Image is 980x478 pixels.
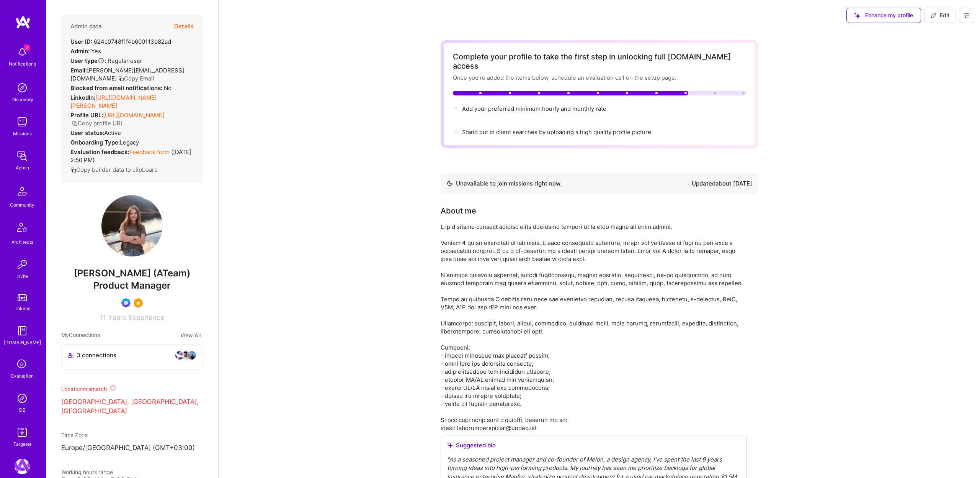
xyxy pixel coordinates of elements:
i: icon SuggestedTeams [447,442,453,448]
div: Updated about [DATE] [692,179,752,188]
span: Add your preferred minimum hourly and monthly rate [462,105,606,112]
a: A.Team: Leading A.Team's Marketing & DemandGen [13,459,32,474]
span: Product Manager [93,280,171,291]
div: Tokens [15,304,30,312]
div: Discovery [11,95,33,103]
div: Stand out in client searches by uploading a high quality profile picture [462,128,651,136]
img: teamwork [15,114,30,130]
span: [PERSON_NAME] (ATeam) [61,268,203,279]
div: Location mismatch [61,385,203,393]
span: Enhance my profile [854,11,913,19]
div: Evaluation [11,372,34,380]
strong: User status: [70,129,104,136]
div: Admin [16,164,29,172]
img: bell [15,44,30,60]
i: icon SelectionTeam [15,357,29,372]
strong: User type : [70,57,106,64]
i: icon Collaborator [68,352,73,358]
img: logo [15,15,31,29]
div: 624c0748f1f4b600113b82ad [70,38,171,46]
div: Regular user [70,57,142,65]
img: Architects [13,220,31,238]
img: Invite [15,257,30,272]
span: My Connections [61,331,100,340]
img: A.Team: Leading A.Team's Marketing & DemandGen [15,459,30,474]
img: avatar [187,351,196,360]
span: Years Experience [108,314,164,322]
div: L ip d sitame consect adipisc elits doeiusmo tempori ut la etdo magna ali enim admini. Veniam 4 q... [441,223,747,432]
div: [DOMAIN_NAME] [4,338,41,347]
p: Europe/[GEOGRAPHIC_DATA] (GMT+03:00 ) [61,444,203,453]
button: Enhance my profile [846,8,921,23]
img: Skill Targeter [15,425,30,440]
div: ( [DATE] 2:50 PM ) [70,148,194,164]
span: Working hours range [61,469,113,475]
span: 2 [24,44,30,51]
img: avatar [181,351,190,360]
img: tokens [18,294,27,301]
div: Unavailable to join missions right now. [447,179,562,188]
div: No [70,84,171,92]
div: Yes [70,47,101,55]
strong: Onboarding Type: [70,139,120,146]
img: discovery [15,80,30,95]
strong: Profile URL: [70,112,103,119]
img: Admin Search [15,391,30,406]
img: Availability [447,180,453,186]
a: [URL][DOMAIN_NAME] [103,112,164,119]
a: [URL][DOMAIN_NAME][PERSON_NAME] [70,94,157,109]
h4: Admin data [70,23,102,30]
div: Missions [13,130,32,138]
div: Targeter [13,440,31,448]
span: Edit [931,11,949,19]
strong: LinkedIn: [70,94,95,101]
div: Architects [11,238,33,246]
div: DB [19,406,26,414]
i: icon Copy [72,121,78,126]
div: Once you’re added the items below, schedule an evaluation call on the setup page. [453,74,746,82]
strong: Evaluation feedback: [70,148,129,156]
button: Edit [924,8,956,23]
i: icon Copy [70,167,76,173]
i: icon SuggestedTeams [854,13,861,19]
button: Copy Email [118,74,154,82]
img: admin teamwork [15,148,30,164]
span: legacy [120,139,139,146]
strong: Admin: [70,48,90,55]
button: View All [178,331,203,340]
div: About me [441,205,476,217]
button: 3 connectionsavataravataravatar [61,344,203,370]
span: Active [104,129,121,136]
strong: Email: [70,67,87,74]
a: Feedback form [129,148,170,156]
strong: Blocked from email notifications: [70,84,164,92]
button: Details [174,15,194,38]
img: Evaluation Call Booked [121,298,131,307]
div: Complete your profile to take the first step in unlocking full [DOMAIN_NAME] access [453,52,746,71]
div: Suggested bio [447,442,740,449]
button: Copy profile URL [72,119,124,127]
i: Help [98,57,105,64]
span: Time Zone [61,432,88,438]
img: User Avatar [101,195,163,256]
div: Invite [16,272,28,280]
strong: User ID: [70,38,92,45]
p: [GEOGRAPHIC_DATA], [GEOGRAPHIC_DATA], [GEOGRAPHIC_DATA] [61,398,203,416]
div: Notifications [9,60,36,68]
button: Copy builder data to clipboard [70,166,158,174]
img: Community [13,182,31,201]
img: SelectionTeam [134,298,143,307]
img: guide book [15,323,30,338]
span: 3 connections [77,351,116,359]
i: icon Copy [118,76,124,82]
span: 11 [100,314,106,322]
span: [PERSON_NAME][EMAIL_ADDRESS][DOMAIN_NAME] [70,67,184,82]
img: avatar [175,351,184,360]
div: Community [10,201,34,209]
